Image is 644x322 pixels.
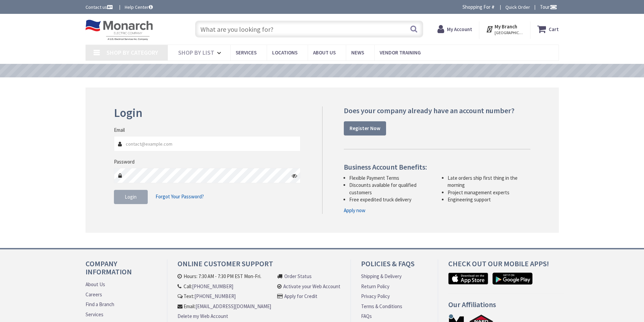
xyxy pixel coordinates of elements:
a: Services [86,311,103,318]
h4: Check out Our Mobile Apps! [448,259,564,273]
a: FAQs [361,313,372,320]
a: Cart [537,23,559,35]
a: Help Center [125,4,153,10]
h4: Does your company already have an account number? [344,106,530,115]
a: Privacy Policy [361,293,390,300]
a: [PHONE_NUMBER] [192,283,233,290]
a: Contact us [86,4,114,10]
a: Order Status [284,273,312,280]
a: Quick Order [505,4,530,10]
input: Email [114,136,301,151]
strong: My Account [447,26,472,32]
a: VIEW OUR VIDEO TRAINING LIBRARY [263,67,381,75]
strong: # [492,4,495,10]
img: Monarch Electric Company [86,20,153,41]
li: Project management experts [448,189,530,196]
i: Click here to show/hide password [292,173,297,178]
strong: Cart [549,23,559,35]
li: Flexible Payment Terms [349,174,432,181]
span: Forgot Your Password? [156,193,204,200]
h4: Company Information [86,259,157,281]
span: [GEOGRAPHIC_DATA], [GEOGRAPHIC_DATA] [495,30,523,35]
span: About Us [313,49,336,56]
button: Login [114,190,148,204]
a: Shipping & Delivery [361,273,402,280]
span: Locations [272,49,297,56]
h4: Business Account Benefits: [344,163,530,171]
a: Terms & Conditions [361,303,402,310]
h4: Online Customer Support [177,259,340,273]
a: Apply now [344,207,365,214]
input: What are you looking for? [195,21,423,38]
div: My Branch [GEOGRAPHIC_DATA], [GEOGRAPHIC_DATA] [486,23,523,35]
li: Email: [177,303,271,310]
label: Email [114,126,125,133]
strong: My Branch [495,23,517,30]
span: Services [236,49,257,56]
a: Forgot Your Password? [156,190,204,203]
li: Text: [177,293,271,300]
h4: Our Affiliations [448,300,564,314]
a: About Us [86,281,105,288]
span: Shop By Category [106,49,158,56]
a: Return Policy [361,283,389,290]
li: Late orders ship first thing in the morning [448,174,530,189]
a: Find a Branch [86,301,114,308]
a: [EMAIL_ADDRESS][DOMAIN_NAME] [195,303,271,310]
a: Activate your Web Account [283,283,340,290]
a: Register Now [344,121,386,135]
a: Delete my Web Account [177,313,228,320]
span: Tour [540,4,557,10]
a: [PHONE_NUMBER] [194,293,236,300]
h4: Policies & FAQs [361,259,427,273]
span: Vendor Training [380,49,421,56]
li: Engineering support [448,196,530,203]
strong: Register Now [350,125,380,131]
span: News [351,49,364,56]
span: Shopping For [462,4,491,10]
a: Careers [86,291,102,298]
li: Free expedited truck delivery [349,196,432,203]
span: Shop By List [178,49,214,56]
a: Apply for Credit [284,293,317,300]
h2: Login [114,106,301,120]
span: Login [125,194,137,200]
a: My Account [437,23,472,35]
li: Call: [177,283,271,290]
label: Password [114,158,135,165]
li: Hours: 7:30 AM - 7:30 PM EST Mon-Fri. [177,273,271,280]
li: Discounts available for qualified customers [349,181,432,196]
